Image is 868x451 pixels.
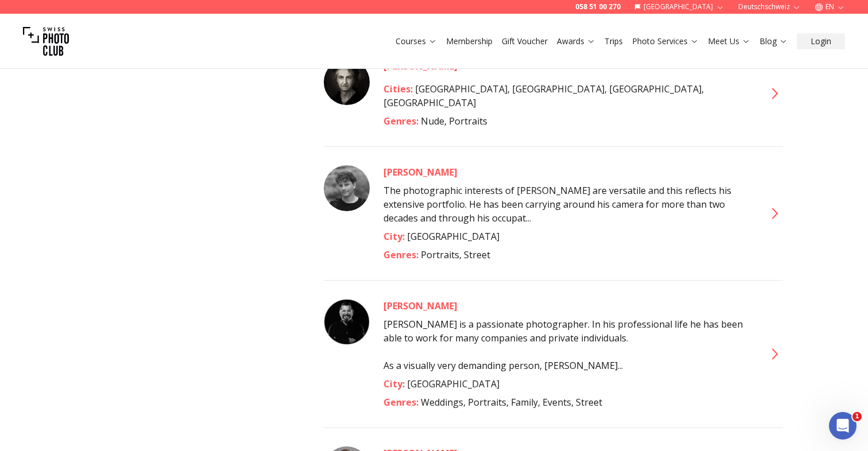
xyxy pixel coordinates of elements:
[383,248,751,262] div: Portraits, Street
[383,299,751,313] a: [PERSON_NAME]
[383,377,751,391] div: [GEOGRAPHIC_DATA]
[708,36,750,47] a: Meet Us
[383,395,751,409] div: Weddings, Portraits, Family, Events, Street
[759,36,788,47] a: Blog
[441,33,497,49] button: Membership
[383,114,751,128] div: Nude, Portraits
[502,36,548,47] a: Gift Voucher
[383,248,421,261] span: Genres :
[383,230,407,243] span: City :
[383,115,421,127] span: Genres :
[852,412,862,421] span: 1
[552,33,600,49] button: Awards
[23,18,69,64] img: Swiss photo club
[383,317,751,372] span: As a visually very demanding person, [PERSON_NAME]...
[604,36,623,47] a: Trips
[383,378,407,390] span: City :
[324,59,370,105] img: Marco Benedetti
[557,36,595,47] a: Awards
[383,230,751,243] div: [GEOGRAPHIC_DATA]
[600,33,627,49] button: Trips
[383,317,751,345] p: [PERSON_NAME] is a passionate photographer. In his professional life he has been able to work for...
[755,33,792,49] button: Blog
[797,33,845,49] button: Login
[383,396,421,409] span: Genres :
[391,33,441,49] button: Courses
[396,36,437,47] a: Courses
[446,36,493,47] a: Membership
[703,33,755,49] button: Meet Us
[324,299,370,345] img: Niels Menko
[324,165,370,211] img: Matthias Gaberthüel
[497,33,552,49] button: Gift Voucher
[829,412,857,440] iframe: Intercom live chat
[383,82,751,110] div: [GEOGRAPHIC_DATA], [GEOGRAPHIC_DATA], [GEOGRAPHIC_DATA], [GEOGRAPHIC_DATA]
[383,184,731,224] span: The photographic interests of [PERSON_NAME] are versatile and this reflects his extensive portfol...
[383,165,751,179] a: [PERSON_NAME]
[627,33,703,49] button: Photo Services
[575,2,621,11] a: 058 51 00 270
[383,83,415,95] span: Cities :
[632,36,699,47] a: Photo Services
